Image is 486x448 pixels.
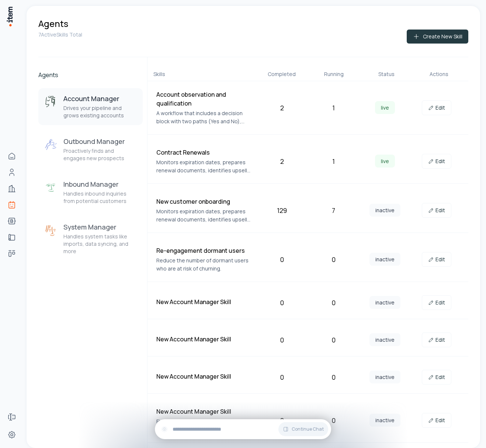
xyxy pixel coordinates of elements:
div: 0 [311,297,357,308]
h3: Outbound Manager [63,137,137,146]
h3: System Manager [63,223,137,231]
div: 0 [311,254,357,265]
a: Settings [4,427,19,442]
a: deals [4,246,19,261]
div: 0 [311,335,357,345]
h4: New Account Manager Skill [156,297,254,306]
div: 7 [311,205,357,216]
span: inactive [369,371,400,383]
div: Completed [258,70,305,78]
button: Continue Chat [278,422,328,436]
div: Status [363,70,410,78]
a: Edit [422,252,451,267]
a: Edit [422,332,451,347]
span: inactive [369,296,400,309]
div: 2 [259,103,305,113]
div: 0 [311,372,357,382]
div: 1 [311,103,357,113]
p: 7 Active Skills Total [38,31,82,38]
div: Skills [153,70,253,78]
a: Contacts [4,165,19,180]
div: 0 [259,372,305,382]
button: Outbound ManagerOutbound ManagerProactively finds and engages new prospects [38,131,143,168]
div: Running [311,70,357,78]
a: Forms [4,410,19,424]
p: Handles system tasks like imports, data syncing, and more [63,233,137,255]
a: Companies [4,181,19,196]
button: Create New Skill [407,30,468,44]
a: Edit [422,100,451,115]
h1: Agents [38,18,68,30]
span: inactive [369,204,400,217]
div: 2 [259,156,305,166]
span: live [375,155,395,168]
button: Account ManagerAccount ManagerDrives your pipeline and grows existing accounts [38,88,143,125]
h4: New Account Manager Skill [156,407,254,416]
a: Edit [422,295,451,310]
span: live [375,101,395,114]
span: Continue Chat [292,426,324,432]
div: 0 [311,415,357,425]
img: Item Brain Logo [6,6,13,27]
div: 1 [311,156,357,166]
h4: New Account Manager Skill [156,372,254,381]
span: inactive [369,414,400,427]
a: bootcamps [4,214,19,228]
div: 0 [259,254,305,265]
p: Handles inbound inquiries from potential customers [63,190,137,205]
h3: Inbound Manager [63,180,137,189]
img: Inbound Manager [44,181,58,194]
a: Edit [422,203,451,218]
button: Inbound ManagerInbound ManagerHandles inbound inquiries from potential customers [38,174,143,211]
img: Outbound Manager [44,138,58,152]
p: A workflow that includes a decision block with two paths (Yes and No), each leading to a differen... [156,109,254,125]
div: 129 [259,205,305,216]
div: Actions [416,70,462,78]
p: Proactively finds and engages new prospects [63,147,137,162]
a: implementations [4,230,19,245]
h3: Account Manager [63,94,137,103]
h4: New Account Manager Skill [156,335,254,344]
span: inactive [369,333,400,346]
h4: New customer onboarding [156,197,254,206]
p: Monitors expiration dates, prepares renewal documents, identifies upsell opportunities, routes fo... [156,158,254,175]
p: Drives your pipeline and grows existing accounts [63,104,137,119]
a: Edit [422,154,451,169]
a: Agents [4,197,19,212]
h4: Contract Renewals [156,148,254,157]
a: Edit [422,370,451,385]
a: Edit [422,413,451,428]
p: Monitors expiration dates, prepares renewal documents, identifies upsell opportunities, routes fo... [156,207,254,224]
p: Find users whom used to work at a company and message them to see if they would be interested in ... [156,417,254,434]
h4: Re-engagement dormant users [156,246,254,255]
img: System Manager [44,224,58,237]
button: System ManagerSystem ManagerHandles system tasks like imports, data syncing, and more [38,217,143,261]
div: 0 [259,415,305,425]
h4: Account observation and qualification [156,90,254,108]
a: Home [4,149,19,163]
div: 0 [259,297,305,308]
p: Reduce the number of dormant users who are at risk of churning. [156,256,254,273]
h2: Agents [38,70,143,79]
div: Continue Chat [155,419,331,439]
span: inactive [369,253,400,266]
img: Account Manager [44,96,58,109]
div: 0 [259,335,305,345]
